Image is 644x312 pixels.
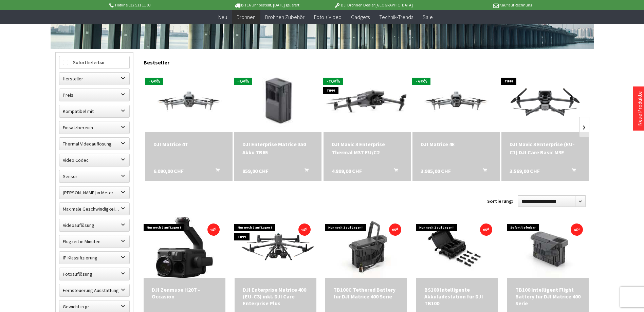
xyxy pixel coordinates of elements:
a: TB100 Intelligent Flight Battery für DJI Matrice 400 Serie 1.739,00 CHF In den Warenkorb [515,286,581,307]
label: Kompatibel mit [59,105,129,117]
img: DJI Mavic 3 Enterprise Thermal M3T EU/C2 [324,74,411,129]
img: BS100 Intelligente Akkuladestation für DJI TB100 [417,217,497,278]
a: DJI Mavic 3 Enterprise Thermal M3T EU/C2 4.899,00 CHF In den Warenkorb [332,140,403,156]
img: DJI Enterprise Matrice 400 (EU-C3) inkl. DJI Care Enterprise Plus [235,225,316,271]
a: DJI Matrice 4E 3.985,00 CHF In den Warenkorb [421,140,492,148]
div: DJI Enterprise Matrice 400 (EU-C3) inkl. DJI Care Enterprise Plus [243,286,308,307]
button: In den Warenkorb [386,167,402,176]
label: IP Klassifizierung [59,252,129,264]
button: In den Warenkorb [564,167,580,176]
label: Sensor [59,170,129,182]
a: Drohnen [232,10,260,24]
div: TB100C Tethered Battery für DJI Matrice 400 Serie [333,286,399,300]
a: DJI Mavic 3 Enterprise (EU-C1) DJI Care Basic M3E 3.569,00 CHF In den Warenkorb [510,140,581,156]
span: Sale [423,14,433,20]
span: Drohnen [237,14,256,20]
a: Neue Produkte [636,91,643,126]
span: Technik-Trends [379,14,413,20]
a: DJI Zenmuse H20T - Occasion 4.000,00 CHF In den Warenkorb [152,286,217,300]
a: Neu [214,10,232,24]
label: Fernsteuerung Ausstattung [59,284,129,296]
label: Flugzeit in Minuten [59,235,129,248]
a: Technik-Trends [374,10,418,24]
span: 3.985,00 CHF [421,167,451,175]
a: DJI Matrice 4T 6.090,00 CHF In den Warenkorb [153,140,224,148]
label: Thermal Videoauflösung [59,138,129,150]
a: DJI Enterprise Matrice 400 (EU-C3) inkl. DJI Care Enterprise Plus 9.885,00 CHF In den Warenkorb [243,286,308,307]
a: TB100C Tethered Battery für DJI Matrice 400 Serie 1.929,00 CHF In den Warenkorb [333,286,399,300]
label: Video Codec [59,154,129,166]
div: DJI Matrice 4T [153,140,224,148]
a: Sale [418,10,438,24]
label: Preis [59,89,129,101]
img: DJI Matrice 4E [412,77,500,126]
div: DJI Zenmuse H20T - Occasion [152,286,217,300]
img: TB100 Intelligent Flight Battery für DJI Matrice 400 Serie [508,217,588,278]
div: TB100 Intelligent Flight Battery für DJI Matrice 400 Serie [515,286,581,307]
span: Neu [218,14,227,20]
img: DJI Matrice 4T [145,77,233,126]
label: Hersteller [59,73,129,85]
button: In den Warenkorb [207,167,224,176]
a: DJI Enterprise Matrice 350 Akku TB65 859,00 CHF In den Warenkorb [242,140,313,156]
label: Maximale Flughöhe in Meter [59,187,129,199]
label: Sofort lieferbar [59,56,129,69]
p: Kauf auf Rechnung [426,1,532,9]
div: DJI Enterprise Matrice 350 Akku TB65 [242,140,313,156]
img: DJI Zenmuse H20T - Occasion [154,217,215,278]
label: Fotoauflösung [59,268,129,280]
span: 6.090,00 CHF [153,167,184,175]
span: Foto + Video [314,14,342,20]
span: 859,00 CHF [242,167,269,175]
img: DJI Mavic 3 Enterprise (EU-C1) DJI Care Basic M3E [501,77,589,126]
label: Maximale Geschwindigkeit in km/h [59,203,129,215]
img: DJI Enterprise Matrice 350 Akku TB65 [224,59,331,144]
span: 4.899,00 CHF [332,167,362,175]
p: Bis 16 Uhr bestellt, [DATE] geliefert. [214,1,320,9]
div: DJI Matrice 4E [421,140,492,148]
label: Videoauflösung [59,219,129,231]
img: TB100C Tethered Battery für DJI Matrice 400 Serie [326,217,407,278]
a: BS100 Intelligente Akkuladestation für DJI TB100 1.509,00 CHF In den Warenkorb [424,286,490,307]
a: Gadgets [346,10,374,24]
div: DJI Mavic 3 Enterprise Thermal M3T EU/C2 [332,140,403,156]
button: In den Warenkorb [296,167,313,176]
a: Foto + Video [309,10,346,24]
label: Sortierung: [487,196,513,207]
label: Einsatzbereich [59,121,129,134]
div: BS100 Intelligente Akkuladestation für DJI TB100 [424,286,490,307]
p: Hotline 032 511 11 03 [108,1,214,9]
a: Drohnen Zubehör [260,10,309,24]
button: In den Warenkorb [475,167,491,176]
div: DJI Mavic 3 Enterprise (EU-C1) DJI Care Basic M3E [510,140,581,156]
div: Bestseller [144,52,589,69]
p: DJI Drohnen Dealer [GEOGRAPHIC_DATA] [320,1,426,9]
span: 3.569,00 CHF [510,167,540,175]
span: Gadgets [351,14,370,20]
span: Drohnen Zubehör [265,14,305,20]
